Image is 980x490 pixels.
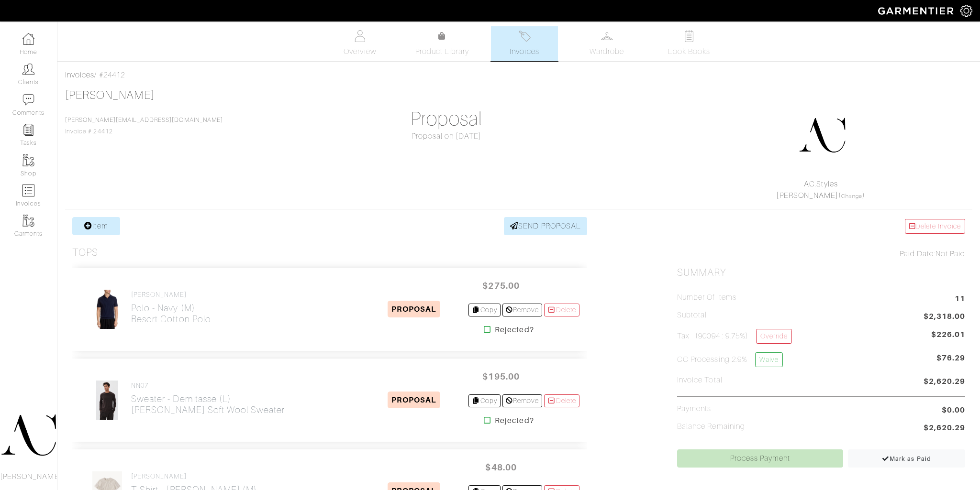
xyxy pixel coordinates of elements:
[900,250,935,258] span: Paid Date:
[131,291,211,325] a: [PERSON_NAME] Polo - Navy (M)Resort Cotton Polo
[302,108,590,131] h1: Proposal
[590,46,624,57] span: Wardrobe
[683,30,695,42] img: todo-9ac3debb85659649dc8f770b8b6100bb5dab4b48dedcbae339e5042a72dfd3cc.svg
[22,63,34,75] img: clients-icon-6bae9207a08558b7cb47a8932f037763ab4055f8c8b6bfacd5dc20c3e0201464.png
[544,394,579,407] a: Delete
[677,293,736,302] h5: Number of Items
[573,26,640,61] a: Wardrobe
[131,393,285,415] h2: Sweater - Demitasse (L) [PERSON_NAME] Soft Wool Sweater
[415,46,469,57] span: Product Library
[848,449,965,468] a: Mark as Paid
[22,124,34,136] img: reminder-icon-8004d30b9f0a5d33ae49ab947aed9ed385cf756f9e5892f1edd6e32f2345188e.png
[388,392,440,408] span: PROPOSAL
[677,267,965,279] h2: Summary
[502,304,542,316] a: Remove
[677,329,792,344] h5: Tax (90094 : 9.75%)
[72,247,98,259] h3: Tops
[681,178,961,201] div: ( )
[519,30,531,42] img: orders-27d20c2124de7fd6de4e0e44c1d41de31381a507db9b33961299e4e07d508b8c.svg
[924,311,965,324] span: $2,318.00
[873,2,960,19] img: garmentier-logo-header-white-b43fb05a5012e4ada735d5af1a66efaba907eab6374d6393d1fbf88cb4ef424d.png
[65,117,223,123] a: [PERSON_NAME][EMAIL_ADDRESS][DOMAIN_NAME]
[677,376,723,385] h5: Invoice Total
[905,219,965,234] a: Delete Invoice
[131,381,285,390] h4: NN07
[776,191,838,200] a: [PERSON_NAME]
[472,275,530,296] span: $275.00
[22,154,34,166] img: garments-icon-b7da505a4dc4fd61783c78ac3ca0ef83fa9d6f193b1c9dc38574b1d14d53ca28.png
[755,352,783,367] a: Waive
[510,46,539,57] span: Invoices
[302,131,590,142] div: Proposal on [DATE]
[677,248,965,260] div: Not Paid
[131,381,285,415] a: NN07 Sweater - Demitasse (L)[PERSON_NAME] Soft Wool Sweater
[65,117,223,135] span: Invoice # 24412
[677,422,745,431] h5: Balance Remaining
[495,415,534,426] strong: Rejected?
[677,311,707,320] h5: Subtotal
[354,30,366,42] img: basicinfo-40fd8af6dae0f16599ec9e87c0ef1c0a1fdea2edbe929e3d69a839185d80c458.svg
[22,94,34,106] img: comment-icon-a0a6a9ef722e966f86d9cbdc48e553b5cf19dbc54f86b18d962a5391bc8f6eb6.png
[468,304,501,316] a: Copy
[472,457,530,478] span: $48.00
[924,376,965,389] span: $2,620.29
[468,394,501,407] a: Copy
[22,185,34,196] img: orders-icon-0abe47150d42831381b5fb84f609e132dff9fe21cb692f30cb5eec754e2cba89.png
[882,455,931,462] span: Mark as Paid
[544,304,579,316] a: Delete
[495,324,534,336] strong: Rejected?
[22,33,34,45] img: dashboard-icon-dbcd8f5a0b271acd01030246c82b418ddd0df26cd7fceb0bd07c9910d44c42f6.png
[931,329,965,340] span: $226.01
[804,180,837,188] a: AC.Styles
[72,217,120,235] a: Item
[502,394,542,407] a: Remove
[344,46,376,57] span: Overview
[677,352,783,367] h5: CC Processing 2.9%
[960,5,972,17] img: gear-icon-white-bd11855cb880d31180b6d7d6211b90ccbf57a29d726f0c71d8c61bd08dd39cc2.png
[131,472,301,480] h4: [PERSON_NAME]
[798,111,846,159] img: DupYt8CPKc6sZyAt3svX5Z74.png
[756,329,792,344] a: Override
[65,89,155,101] a: [PERSON_NAME]
[91,289,123,329] img: uoUwuKZmudUfyuf2DDfWYdwM
[22,215,34,227] img: garments-icon-b7da505a4dc4fd61783c78ac3ca0ef83fa9d6f193b1c9dc38574b1d14d53ca28.png
[936,352,965,371] span: $76.29
[472,366,530,387] span: $195.00
[924,422,965,435] span: $2,620.29
[955,293,965,306] span: 11
[677,449,843,468] a: Process Payment
[677,404,711,414] h5: Payments
[131,303,211,325] h2: Polo - Navy (M) Resort Cotton Polo
[388,301,440,317] span: PROPOSAL
[131,291,211,299] h4: [PERSON_NAME]
[504,217,587,235] a: SEND PROPOSAL
[668,46,711,57] span: Look Books
[841,193,862,199] a: Change
[656,26,723,61] a: Look Books
[65,71,94,79] a: Invoices
[942,404,965,416] span: $0.00
[409,31,476,57] a: Product Library
[65,69,972,81] div: / #24412
[491,26,558,61] a: Invoices
[96,380,119,420] img: cr7XqCMkeuT5e4tZR5deXEH4
[326,26,393,61] a: Overview
[601,30,613,42] img: wardrobe-487a4870c1b7c33e795ec22d11cfc2ed9d08956e64fb3008fe2437562e282088.svg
